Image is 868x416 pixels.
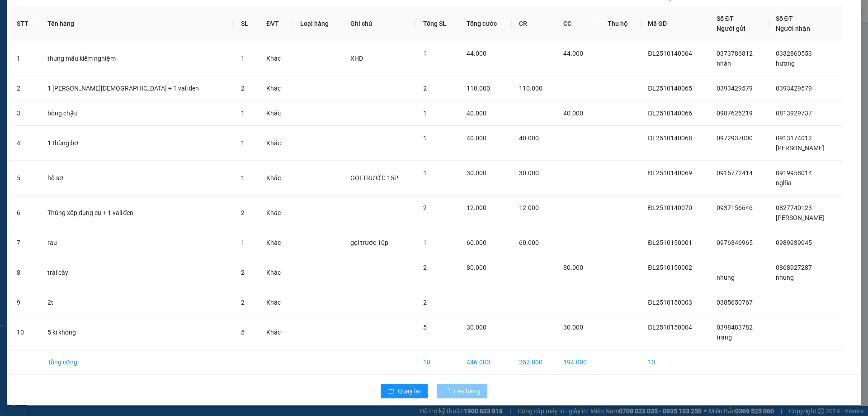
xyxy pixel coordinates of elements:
[776,264,812,271] span: 0868927287
[776,134,812,142] span: 0913174012
[776,274,794,281] span: nhung
[648,324,692,331] span: ĐL2510150004
[467,204,486,211] span: 12.000
[648,299,692,306] span: ĐL2510150003
[776,169,812,177] span: 0919958014
[423,299,427,306] span: 2
[8,8,22,17] span: Gửi:
[9,315,40,350] td: 10
[350,174,398,182] span: GỌI TRƯỚC 15P
[519,204,539,211] span: 12.000
[9,41,40,76] td: 1
[423,204,427,211] span: 2
[40,6,234,41] th: Tên hàng
[9,126,40,161] td: 4
[259,126,293,161] td: Khác
[454,386,480,396] span: Lên hàng
[776,60,795,67] span: hương
[343,6,416,41] th: Ghi chú
[241,174,245,182] span: 1
[467,239,486,246] span: 60.000
[9,76,40,101] td: 2
[350,55,363,62] span: XHD
[40,315,234,350] td: 5 ki không
[259,76,293,101] td: Khác
[9,196,40,230] td: 6
[641,6,709,41] th: Mã GD
[241,139,245,147] span: 1
[459,6,511,41] th: Tổng cước
[423,169,427,177] span: 1
[467,264,486,271] span: 80.000
[259,255,293,290] td: Khác
[467,50,486,57] span: 44.000
[776,144,824,152] span: [PERSON_NAME]
[563,324,583,331] span: 30.000
[40,350,234,375] td: Tổng cộng
[563,110,583,117] span: 40.000
[563,50,583,57] span: 44.000
[350,239,388,246] span: gọi trước 10p
[423,50,427,57] span: 1
[648,134,692,142] span: ĐL2510140068
[259,101,293,126] td: Khác
[600,6,641,41] th: Thu hộ
[241,239,245,246] span: 1
[40,41,234,76] td: thùng mẫu kiểm nghiệm
[717,324,753,331] span: 0398483782
[423,110,427,117] span: 1
[648,204,692,211] span: ĐL2510140070
[293,6,343,41] th: Loại hàng
[648,169,692,177] span: ĐL2510140069
[398,386,420,396] span: Quay lại
[9,255,40,290] td: 8
[416,350,460,375] td: 18
[648,110,692,117] span: ĐL2510140066
[104,57,179,79] div: 80.000
[423,264,427,271] span: 2
[9,161,40,196] td: 5
[467,85,490,92] span: 110.000
[259,41,293,76] td: Khác
[40,161,234,196] td: hồ sơ
[467,169,486,177] span: 30.000
[776,214,824,221] span: [PERSON_NAME]
[717,299,753,306] span: 0385650767
[241,209,245,216] span: 2
[717,85,753,92] span: 0393429579
[9,101,40,126] td: 3
[519,239,539,246] span: 60.000
[776,85,812,92] span: 0393429579
[776,110,812,117] span: 0813929737
[776,179,792,186] span: nghĩa
[717,50,753,57] span: 0373786812
[9,6,40,41] th: STT
[259,230,293,255] td: Khác
[512,350,556,375] td: 252.000
[40,230,234,255] td: rau
[641,350,709,375] td: 10
[776,239,812,246] span: 0989939045
[512,6,556,41] th: CR
[467,134,486,142] span: 40.000
[717,134,753,142] span: 0972937000
[717,110,753,117] span: 0987626219
[776,25,810,32] span: Người nhận
[8,8,99,28] div: [GEOGRAPHIC_DATA]
[40,76,234,101] td: 1 [PERSON_NAME][DEMOGRAPHIC_DATA] + 1 vali đen
[104,57,131,78] span: CHƯA CƯỚC :
[259,161,293,196] td: Khác
[241,110,245,117] span: 1
[717,274,735,281] span: nhung
[563,264,583,271] span: 80.000
[388,388,394,395] span: rollback
[717,25,745,32] span: Người gửi
[776,15,793,22] span: Số ĐT
[241,329,245,336] span: 5
[259,315,293,350] td: Khác
[776,204,812,211] span: 0827740123
[467,110,486,117] span: 40.000
[423,239,427,246] span: 1
[717,239,753,246] span: 0976346965
[241,269,245,276] span: 2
